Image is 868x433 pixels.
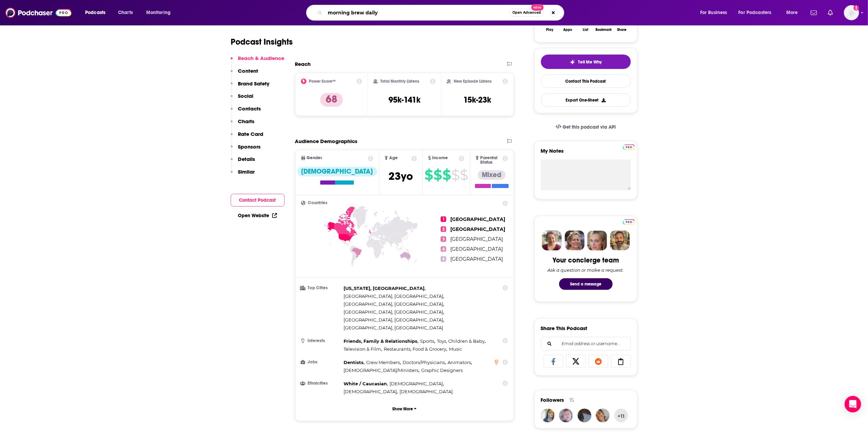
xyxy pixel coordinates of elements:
a: Charts [114,7,137,18]
div: Mixed [478,170,506,180]
span: [GEOGRAPHIC_DATA], [GEOGRAPHIC_DATA] [344,325,443,330]
input: Email address or username... [547,337,625,350]
p: 68 [320,93,343,107]
span: , [390,380,444,388]
span: Sports [420,338,434,344]
button: Contact Podcast [231,194,285,207]
a: Contact This Podcast [541,74,631,88]
h3: 95k-141k [389,95,420,105]
span: , [403,359,446,366]
a: Copy Link [611,355,631,368]
span: 23 yo [389,169,413,183]
button: Rate Card [231,131,264,143]
span: Open Advanced [512,11,541,14]
span: 5 [441,256,446,262]
span: [DEMOGRAPHIC_DATA]/Ministers [344,367,419,373]
button: Contacts [231,105,261,118]
span: , [344,292,444,300]
span: Income [432,156,448,160]
button: Charts [231,118,255,131]
span: 2 [441,226,446,232]
img: fatima_elgerbi [578,409,591,422]
span: New [531,4,544,11]
a: Show notifications dropdown [825,7,836,19]
span: [GEOGRAPHIC_DATA], [GEOGRAPHIC_DATA] [344,293,443,299]
span: Graphic Designers [421,367,463,373]
span: [GEOGRAPHIC_DATA] [450,256,503,262]
p: Charts [238,118,255,125]
button: open menu [141,7,180,18]
button: Send a message [559,278,613,290]
p: Similar [238,168,255,175]
span: White / Caucasian [344,381,387,386]
span: $ [451,169,459,180]
img: unearthlyexistences [541,409,555,422]
img: tell me why sparkle [570,59,575,65]
span: Music [449,346,462,352]
img: JSamms7 [559,409,573,422]
a: Show notifications dropdown [808,7,820,19]
span: $ [433,169,442,180]
h3: Ethnicities [301,381,341,386]
span: Animators [448,360,471,365]
img: Jules Profile [587,231,607,250]
button: Show More [301,402,508,415]
span: , [344,308,444,316]
div: Your concierge team [553,256,619,265]
p: Show More [392,407,413,411]
div: 15 [570,397,574,403]
button: open menu [695,7,736,18]
div: Play [546,28,553,32]
span: , [344,380,388,388]
button: open menu [80,7,114,18]
span: [GEOGRAPHIC_DATA] [450,236,503,242]
span: Monitoring [146,8,171,17]
span: Podcasts [85,8,105,17]
button: Content [231,68,258,80]
label: My Notes [541,148,631,160]
span: More [786,8,798,17]
span: , [344,316,444,324]
button: Brand Safety [231,80,270,93]
span: Gender [307,156,322,160]
span: , [448,359,472,366]
h2: Reach [295,61,311,67]
button: Sponsors [231,143,261,156]
p: Sponsors [238,143,261,150]
img: Podchaser - Follow, Share and Rate Podcasts [5,6,71,19]
span: For Business [700,8,727,17]
p: Content [238,68,258,74]
h1: Podcast Insights [231,37,293,47]
div: Share [617,28,626,32]
button: open menu [734,7,782,18]
span: [GEOGRAPHIC_DATA], [GEOGRAPHIC_DATA] [344,309,443,315]
a: Share on Facebook [544,355,564,368]
span: Television & Film [344,346,381,352]
p: Rate Card [238,131,264,137]
img: Podchaser Pro [623,144,635,150]
p: Brand Safety [238,80,270,87]
img: Barbara Profile [565,231,585,250]
div: [DEMOGRAPHIC_DATA] [297,167,377,176]
span: [US_STATE], [GEOGRAPHIC_DATA] [344,285,425,291]
span: [DEMOGRAPHIC_DATA] [390,381,443,386]
div: Apps [563,28,572,32]
span: , [384,345,447,353]
div: Search podcasts, credits, & more... [313,5,571,21]
span: Countries [308,201,328,205]
span: , [344,284,426,292]
span: Restaurants, Food & Grocery [384,346,446,352]
span: [GEOGRAPHIC_DATA], [GEOGRAPHIC_DATA] [344,301,443,307]
a: Pro website [623,218,635,225]
h2: Audience Demographics [295,138,358,144]
button: Reach & Audience [231,55,285,68]
p: Reach & Audience [238,55,285,61]
span: $ [442,169,451,180]
button: tell me why sparkleTell Me Why [541,55,631,69]
span: [GEOGRAPHIC_DATA] [450,226,505,232]
span: Friends, Family & Relationships [344,338,418,344]
h3: Top Cities [301,286,341,290]
button: open menu [782,7,807,18]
